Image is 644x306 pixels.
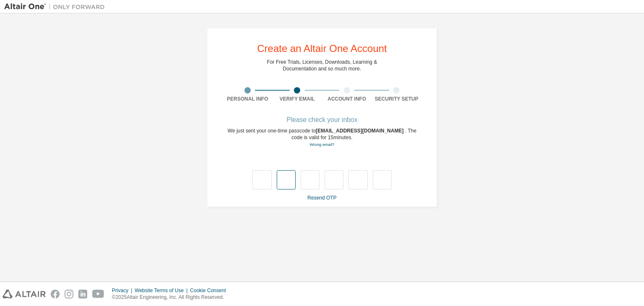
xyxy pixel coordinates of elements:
[257,44,387,54] div: Create an Altair One Account
[267,59,377,72] div: For Free Trials, Licenses, Downloads, Learning & Documentation and so much more.
[4,3,109,11] img: Altair One
[135,287,190,294] div: Website Terms of Use
[307,195,336,201] a: Resend OTP
[223,117,421,122] div: Please check your inbox
[112,287,135,294] div: Privacy
[51,290,60,298] img: facebook.svg
[190,287,231,294] div: Cookie Consent
[316,128,405,134] span: [EMAIL_ADDRESS][DOMAIN_NAME]
[223,127,421,148] div: We just sent your one-time passcode to . The code is valid for 15 minutes.
[112,294,231,301] p: © 2025 Altair Engineering, Inc. All Rights Reserved.
[273,96,322,102] div: Verify Email
[92,290,104,298] img: youtube.svg
[372,96,422,102] div: Security Setup
[223,96,273,102] div: Personal Info
[65,290,73,298] img: instagram.svg
[78,290,87,298] img: linkedin.svg
[309,142,334,147] a: Go back to the registration form
[322,96,372,102] div: Account Info
[3,290,46,298] img: altair_logo.svg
